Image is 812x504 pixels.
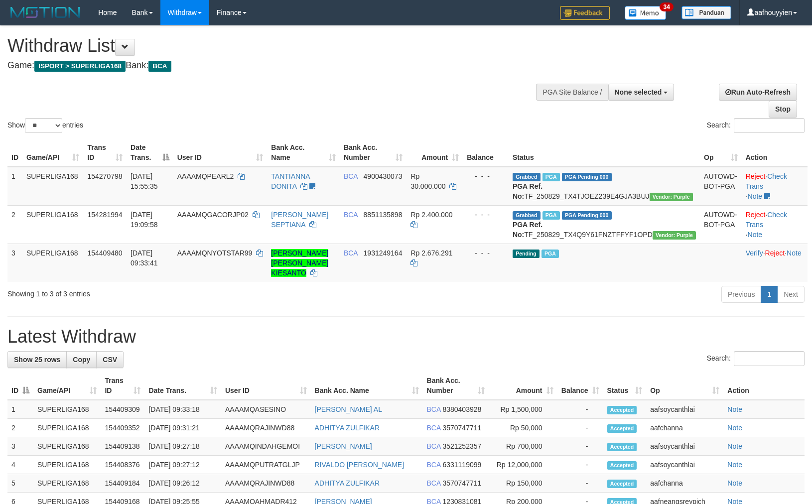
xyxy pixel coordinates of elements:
td: Rp 50,000 [489,419,557,437]
td: TF_250829_TX4Q9Y61FNZTFFYF1OPD [509,205,700,244]
div: - - - [467,248,505,258]
label: Search: [707,118,805,133]
span: BCA [344,172,358,180]
a: Show 25 rows [7,351,67,368]
td: aafchanna [646,474,723,493]
h1: Latest Withdraw [7,327,805,347]
td: AUTOWD-BOT-PGA [700,205,742,244]
a: [PERSON_NAME] AL [315,405,382,413]
a: TANTIANNA DONITA [271,172,310,190]
span: Marked by aafsoycanthlai [541,250,559,258]
span: 154409480 [87,249,122,257]
a: Note [787,249,802,257]
span: AAAAMQPEARL2 [177,172,234,180]
th: Trans ID: activate to sort column ascending [83,138,127,167]
th: Balance [463,138,509,167]
span: BCA [344,249,358,257]
span: BCA [427,405,441,413]
div: - - - [467,210,505,220]
img: Button%20Memo.svg [625,6,667,20]
span: BCA [427,461,441,469]
td: Rp 12,000,000 [489,456,557,474]
th: Bank Acc. Name: activate to sort column ascending [311,372,423,400]
span: None selected [615,88,662,96]
span: Copy 8380403928 to clipboard [442,405,481,413]
span: [DATE] 15:55:35 [131,172,158,190]
th: Bank Acc. Name: activate to sort column ascending [267,138,340,167]
b: PGA Ref. No: [513,221,542,239]
a: Check Trans [746,211,787,229]
td: 2 [7,419,33,437]
span: 154281994 [87,211,122,219]
a: Note [727,461,742,469]
a: Note [727,479,742,487]
a: [PERSON_NAME] SEPTIANA [271,211,328,229]
a: Reject [765,249,785,257]
td: 2 [7,205,22,244]
th: Date Trans.: activate to sort column descending [127,138,173,167]
td: Rp 700,000 [489,437,557,456]
td: aafchanna [646,419,723,437]
th: Amount: activate to sort column ascending [489,372,557,400]
a: Copy [66,351,97,368]
input: Search: [734,118,805,133]
span: ISPORT > SUPERLIGA168 [34,61,126,72]
td: SUPERLIGA168 [33,437,101,456]
td: [DATE] 09:26:12 [144,474,221,493]
div: PGA Site Balance / [536,84,608,101]
td: SUPERLIGA168 [22,167,83,206]
div: - - - [467,171,505,181]
th: User ID: activate to sort column ascending [173,138,268,167]
span: Accepted [607,406,637,414]
a: Verify [746,249,763,257]
span: [DATE] 19:09:58 [131,211,158,229]
span: BCA [344,211,358,219]
span: Copy 1931249164 to clipboard [364,249,403,257]
th: Status [509,138,700,167]
select: Showentries [25,118,62,133]
th: Action [742,138,808,167]
span: Accepted [607,424,637,433]
td: - [557,474,603,493]
td: · · [742,244,808,282]
th: Balance: activate to sort column ascending [557,372,603,400]
td: SUPERLIGA168 [33,400,101,419]
a: Check Trans [746,172,787,190]
span: [DATE] 09:33:41 [131,249,158,267]
span: PGA Pending [562,211,612,220]
span: AAAAMQNYOTSTAR99 [177,249,253,257]
th: Bank Acc. Number: activate to sort column ascending [423,372,489,400]
span: Grabbed [513,173,541,181]
th: ID: activate to sort column descending [7,372,33,400]
a: RIVALDO [PERSON_NAME] [315,461,404,469]
span: Copy 3570747711 to clipboard [442,479,481,487]
h4: Game: Bank: [7,61,532,71]
td: AAAAMQRAJINWD88 [221,474,311,493]
th: Game/API: activate to sort column ascending [22,138,83,167]
span: Vendor URL: https://trx4.1velocity.biz [653,231,696,240]
th: Action [723,372,805,400]
img: MOTION_logo.png [7,5,83,20]
span: AAAAMQGACORJP02 [177,211,249,219]
a: [PERSON_NAME] [PERSON_NAME] KIESANTO [271,249,328,277]
td: · · [742,167,808,206]
span: Accepted [607,480,637,488]
td: SUPERLIGA168 [22,244,83,282]
a: Note [748,192,763,200]
th: Amount: activate to sort column ascending [406,138,463,167]
td: - [557,456,603,474]
div: Showing 1 to 3 of 3 entries [7,285,331,299]
a: 1 [761,286,778,303]
td: AAAAMQPUTRATGLJP [221,456,311,474]
td: [DATE] 09:33:18 [144,400,221,419]
a: Stop [769,101,797,118]
th: Op: activate to sort column ascending [646,372,723,400]
a: Note [727,405,742,413]
span: Copy 4900430073 to clipboard [364,172,403,180]
td: - [557,419,603,437]
span: Copy 3570747711 to clipboard [442,424,481,432]
td: SUPERLIGA168 [22,205,83,244]
td: - [557,400,603,419]
a: CSV [96,351,124,368]
span: Copy 6331119099 to clipboard [442,461,481,469]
